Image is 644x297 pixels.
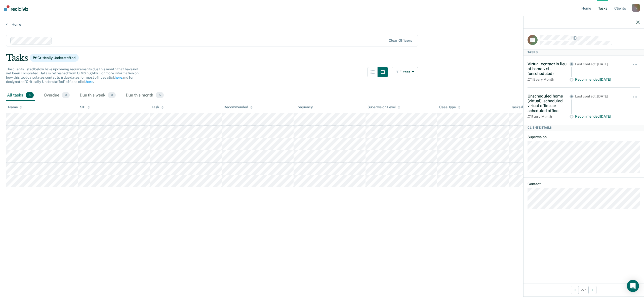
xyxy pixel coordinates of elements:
[575,77,626,82] div: Recommended [DATE]
[528,62,570,76] div: Virtual contact in lieu of home visit (unscheduled)
[392,67,418,77] button: Filters
[632,4,640,12] div: I U
[528,115,570,119] div: Every Month
[368,105,400,109] div: Supervision Level
[575,94,626,98] div: Last contact: [DATE]
[528,94,570,113] div: Unscheduled home (virtual), scheduled virtual office, or scheduled office
[6,22,638,27] a: Home
[156,92,164,98] span: 5
[43,90,71,101] div: Overdue
[80,105,90,109] div: SID
[79,90,117,101] div: Due this week
[389,38,412,43] div: Clear officers
[524,283,644,296] div: 2 / 5
[4,5,28,11] img: Recidiviz
[224,105,252,109] div: Recommended
[8,105,22,109] div: Name
[528,135,640,139] dt: Supervision
[528,77,570,82] div: 1 Every Month
[152,105,164,109] div: Task
[511,105,532,109] div: Tasks due
[627,280,639,292] div: Open Intercom Messenger
[6,53,638,63] div: Tasks
[6,67,139,84] span: The clients listed below have upcoming requirements due this month that have not yet been complet...
[108,92,116,98] span: 0
[528,182,640,186] dt: Contact
[86,80,93,84] a: here
[115,75,122,79] a: here
[439,105,460,109] div: Case Type
[26,92,34,98] span: 6
[296,105,313,109] div: Frequency
[571,286,579,294] button: Previous Client
[30,54,79,62] span: Critically Understaffed
[575,114,626,119] div: Recommended [DATE]
[588,286,596,294] button: Next Client
[62,92,70,98] span: 0
[125,90,165,101] div: Due this month
[524,125,644,131] div: Client Details
[575,62,626,66] div: Last contact: [DATE]
[524,49,644,55] div: Tasks
[6,90,35,101] div: All tasks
